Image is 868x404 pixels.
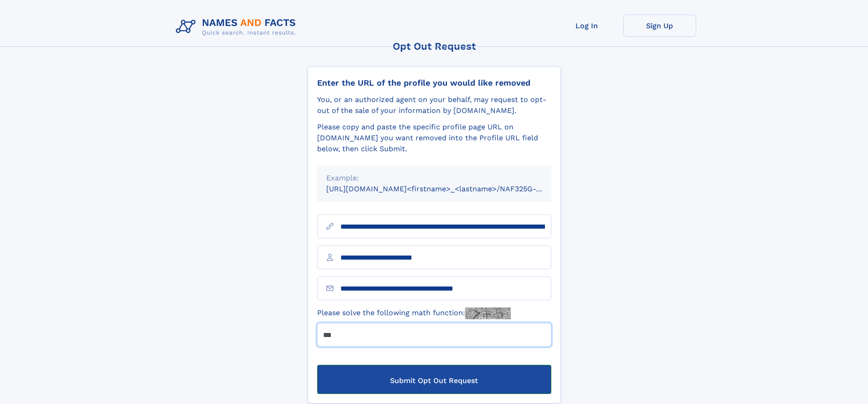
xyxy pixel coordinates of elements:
small: [URL][DOMAIN_NAME]<firstname>_<lastname>/NAF325G-xxxxxxxx [326,184,569,193]
div: Example: [326,173,542,184]
label: Please solve the following math function: [317,307,511,319]
img: Logo Names and Facts [172,15,303,39]
button: Submit Opt Out Request [317,365,551,394]
div: Enter the URL of the profile you would like removed [317,78,551,88]
div: You, or an authorized agent on your behalf, may request to opt-out of the sale of your informatio... [317,94,551,116]
a: Log In [550,15,623,37]
a: Sign Up [623,15,696,37]
div: Please copy and paste the specific profile page URL on [DOMAIN_NAME] you want removed into the Pr... [317,122,551,154]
